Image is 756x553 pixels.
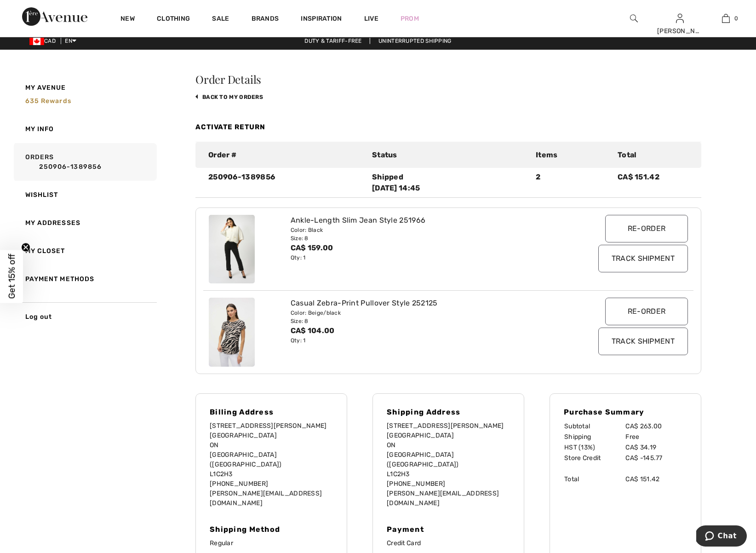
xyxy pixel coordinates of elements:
[12,237,157,265] a: My Closet
[598,328,688,355] input: Track Shipment
[657,26,702,36] div: [PERSON_NAME]
[203,150,367,161] div: Order #
[387,408,510,416] h4: Shipping Address
[291,309,566,317] div: Color: Beige/black
[564,421,625,432] td: Subtotal
[387,525,510,534] h4: Payment
[367,150,530,161] div: Status
[210,421,333,508] p: [STREET_ADDRESS][PERSON_NAME] [GEOGRAPHIC_DATA] ON [GEOGRAPHIC_DATA] ([GEOGRAPHIC_DATA]) L1C2H3 [...
[291,226,566,234] div: Color: Black
[157,15,190,24] a: Clothing
[12,209,157,237] a: My Addresses
[252,15,279,24] a: Brands
[564,474,625,484] td: Total
[598,245,688,272] input: Track Shipment
[22,7,87,26] img: 1ère Avenue
[696,525,747,548] iframe: Opens a widget where you can chat to one of our agents
[387,538,510,548] p: Credit Card
[12,302,157,331] a: Log out
[401,14,419,23] a: Prom
[6,254,17,299] span: Get 15% off
[195,94,263,100] a: back to My Orders
[291,215,566,226] div: Ankle-Length Slim Jean Style 251966
[203,172,367,194] div: 250906-1389856
[195,74,701,85] h3: Order Details
[625,453,687,463] td: CA$ -145.77
[564,442,625,453] td: HST (13%)
[120,15,135,24] a: New
[625,474,687,484] td: CA$ 151.42
[564,453,625,463] td: Store Credit
[703,13,748,24] a: 0
[625,432,687,442] td: Free
[21,243,30,252] button: Close teaser
[25,97,71,105] span: 635 rewards
[209,298,255,367] img: joseph-ribkoff-tops-beige-black_252125_1_ff74_search.jpg
[291,336,566,345] div: Qty: 1
[625,442,687,453] td: CA$ 34.19
[676,14,684,23] a: Sign In
[212,15,229,24] a: Sale
[734,14,738,23] span: 0
[291,298,566,309] div: Casual Zebra-Print Pullover Style 252125
[12,143,157,181] a: Orders
[210,408,333,416] h4: Billing Address
[530,150,612,161] div: Items
[530,172,612,194] div: 2
[12,265,157,293] a: Payment Methods
[25,162,154,172] a: 250906-1389856
[364,14,378,23] a: Live
[12,181,157,209] a: Wishlist
[612,150,694,161] div: Total
[291,317,566,325] div: Size: 8
[630,13,638,24] img: search the website
[564,432,625,442] td: Shipping
[625,421,687,432] td: CA$ 263.00
[65,38,76,44] span: EN
[387,421,510,508] p: [STREET_ADDRESS][PERSON_NAME] [GEOGRAPHIC_DATA] ON [GEOGRAPHIC_DATA] ([GEOGRAPHIC_DATA]) L1C2H3 [...
[722,13,730,24] img: My Bag
[291,242,566,253] div: CA$ 159.00
[291,325,566,336] div: CA$ 104.00
[210,538,333,548] p: Regular
[25,83,66,92] span: My Avenue
[605,215,688,242] input: Re-order
[605,298,688,325] input: Re-order
[195,123,265,131] a: Activate Return
[291,253,566,262] div: Qty: 1
[372,172,525,194] div: Shipped [DATE] 14:45
[210,525,333,534] h4: Shipping Method
[209,215,255,284] img: joseph-ribkoff-pants-black_251966c_1_6f82_search.jpg
[564,408,687,416] h4: Purchase Summary
[29,38,44,45] img: Canadian Dollar
[12,115,157,143] a: My Info
[291,234,566,242] div: Size: 8
[612,172,694,194] div: CA$ 151.42
[676,13,684,24] img: My Info
[29,38,59,44] span: CAD
[301,15,342,24] span: Inspiration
